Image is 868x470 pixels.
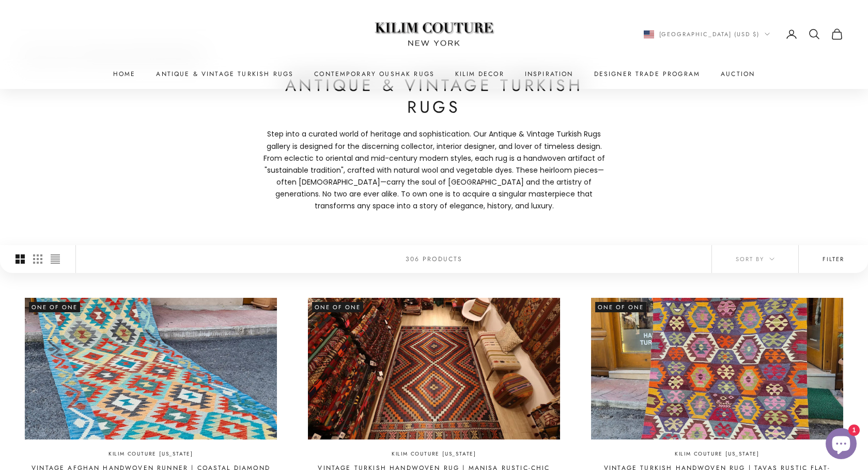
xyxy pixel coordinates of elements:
a: Kilim Couture [US_STATE] [392,450,476,459]
a: Inspiration [525,69,574,79]
span: One of One [595,302,646,312]
inbox-online-store-chat: Shopify online store chat [823,428,860,462]
summary: Kilim Decor [455,69,504,79]
p: 306 products [406,254,463,264]
a: Home [113,69,136,79]
nav: Secondary navigation [644,28,844,40]
button: Switch to compact product images [51,245,60,273]
a: Kilim Couture [US_STATE] [675,450,760,459]
button: Switch to larger product images [16,245,25,273]
button: Filter [799,245,868,273]
a: Kilim Couture [US_STATE] [109,450,193,459]
img: United States [644,31,654,38]
p: Step into a curated world of heritage and sophistication. Our Antique & Vintage Turkish Rugs gall... [258,128,610,212]
img: Logo of Kilim Couture New York [369,10,499,59]
span: Sort by [736,254,774,264]
a: Designer Trade Program [594,69,701,79]
button: Switch to smaller product images [33,245,42,273]
span: One of One [312,302,363,312]
button: Sort by [712,245,798,273]
button: Change country or currency [644,29,770,39]
span: One of One [29,302,80,312]
a: Contemporary Oushak Rugs [314,69,435,79]
h1: Antique & Vintage Turkish Rugs [258,75,610,118]
nav: Primary navigation [25,69,843,79]
a: Antique & Vintage Turkish Rugs [156,69,293,79]
a: Auction [721,69,755,79]
span: [GEOGRAPHIC_DATA] (USD $) [659,29,760,39]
